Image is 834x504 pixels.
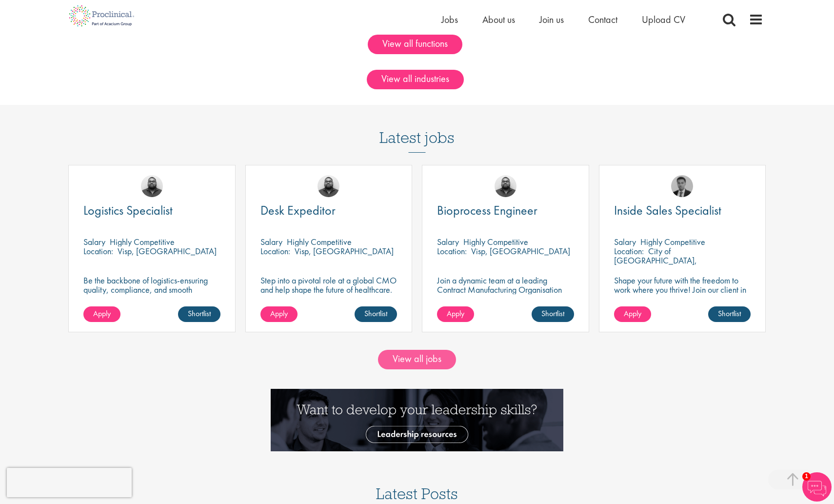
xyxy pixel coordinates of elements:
a: Shortlist [708,306,751,322]
p: Step into a pivotal role at a global CMO and help shape the future of healthcare. [260,276,397,294]
span: Location: [83,245,113,257]
p: Be the backbone of logistics-ensuring quality, compliance, and smooth operations in a dynamic env... [83,276,220,303]
p: Highly Competitive [110,236,175,247]
span: Location: [437,245,467,257]
span: Apply [447,308,464,319]
span: Logistics Specialist [83,202,173,219]
img: Ashley Bennett [141,175,163,197]
img: Carl Gbolade [671,175,693,197]
p: Highly Competitive [463,236,528,247]
p: Join a dynamic team at a leading Contract Manufacturing Organisation (CMO) and contribute to grou... [437,276,574,322]
h3: Latest jobs [379,105,455,153]
a: Contact [588,13,617,26]
p: City of [GEOGRAPHIC_DATA], [GEOGRAPHIC_DATA] [614,245,697,275]
span: Apply [624,308,641,319]
a: Apply [614,306,651,322]
a: Apply [437,306,474,322]
img: Chatbot [802,472,832,502]
iframe: reCAPTCHA [7,468,132,497]
img: Ashley Bennett [318,175,339,197]
p: Visp, [GEOGRAPHIC_DATA] [295,245,394,257]
a: Bioprocess Engineer [437,204,574,217]
a: About us [482,13,515,26]
a: Want to develop your leadership skills? See our Leadership Resources [271,414,563,424]
a: Join us [539,13,564,26]
a: Apply [83,306,120,322]
span: Desk Expeditor [260,202,336,219]
span: Bioprocess Engineer [437,202,537,219]
span: 1 [802,472,811,481]
a: Shortlist [178,306,220,322]
span: Salary [83,236,105,247]
span: Inside Sales Specialist [614,202,721,219]
span: Salary [260,236,282,247]
span: Salary [437,236,459,247]
span: Apply [93,308,111,319]
span: Apply [270,308,288,319]
p: Visp, [GEOGRAPHIC_DATA] [471,245,570,257]
a: View all industries [367,70,464,89]
a: Upload CV [642,13,685,26]
p: Shape your future with the freedom to work where you thrive! Join our client in this fully remote... [614,276,751,313]
p: Visp, [GEOGRAPHIC_DATA] [118,245,217,257]
a: Inside Sales Specialist [614,204,751,217]
span: Location: [260,245,290,257]
a: Shortlist [532,306,574,322]
span: Location: [614,245,644,257]
a: Apply [260,306,298,322]
a: Desk Expeditor [260,204,397,217]
a: Shortlist [355,306,397,322]
a: Jobs [441,13,458,26]
a: View all jobs [378,350,456,369]
a: Logistics Specialist [83,204,220,217]
p: Highly Competitive [640,236,705,247]
img: Ashley Bennett [495,175,516,197]
a: View all functions [368,35,462,54]
img: Want to develop your leadership skills? See our Leadership Resources [271,389,563,451]
p: Highly Competitive [287,236,352,247]
span: Salary [614,236,636,247]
